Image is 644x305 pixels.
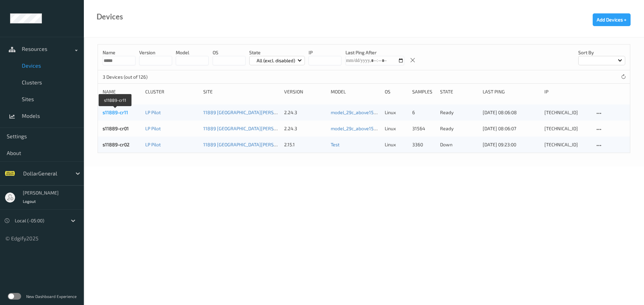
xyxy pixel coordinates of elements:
a: LP Pilot [145,126,161,131]
p: version [139,49,172,56]
p: linux [385,109,408,116]
div: [TECHNICAL_ID] [544,109,590,116]
a: s11889-cr02 [103,142,129,147]
p: Sort by [578,49,625,56]
div: Last Ping [483,88,540,95]
a: s11889-cr11 [103,109,128,115]
p: OS [213,49,246,56]
a: LP Pilot [145,142,161,147]
div: [TECHNICAL_ID] [544,125,590,132]
div: Samples [412,88,435,95]
div: [TECHNICAL_ID] [544,141,590,148]
div: [DATE] 09:23:00 [483,141,540,148]
p: linux [385,141,408,148]
div: Site [203,88,279,95]
div: 3360 [412,141,435,148]
p: ready [440,125,478,132]
div: 2.24.3 [284,109,326,116]
p: IP [309,49,341,56]
div: OS [385,88,408,95]
p: State [249,49,305,56]
a: LP Pilot [145,109,161,115]
p: 3 Devices (out of 126) [103,74,153,80]
p: All (excl. disabled) [254,57,298,64]
a: 11889 [GEOGRAPHIC_DATA][PERSON_NAME], [GEOGRAPHIC_DATA] [203,142,343,147]
div: Cluster [145,88,199,95]
div: Devices [97,13,123,20]
div: 31564 [412,125,435,132]
div: version [284,88,326,95]
p: Name [103,49,136,56]
div: 2.24.3 [284,125,326,132]
a: Test [331,142,339,147]
div: [DATE] 08:06:08 [483,109,540,116]
a: model_29c_above150_same_other [331,126,404,131]
p: Last Ping After [345,49,404,56]
div: ip [544,88,590,95]
p: down [440,141,478,148]
div: Model [331,88,380,95]
button: Add Devices + [593,13,631,26]
p: ready [440,109,478,116]
p: linux [385,125,408,132]
div: [DATE] 08:06:07 [483,125,540,132]
div: 2.15.1 [284,141,326,148]
a: model_29c_above150_same_other [331,109,404,115]
a: 11889 [GEOGRAPHIC_DATA][PERSON_NAME], [GEOGRAPHIC_DATA] [203,109,343,115]
p: model [176,49,209,56]
div: Name [103,88,141,95]
div: 6 [412,109,435,116]
div: State [440,88,478,95]
a: s11889-cr01 [103,126,129,131]
a: 11889 [GEOGRAPHIC_DATA][PERSON_NAME], [GEOGRAPHIC_DATA] [203,126,343,131]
